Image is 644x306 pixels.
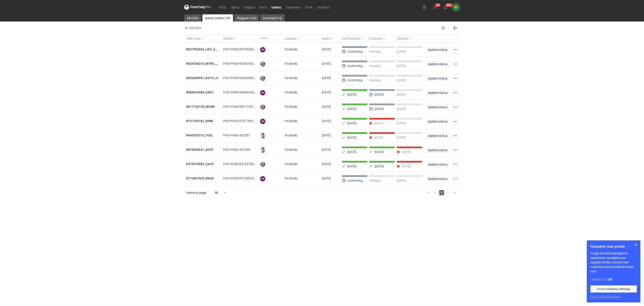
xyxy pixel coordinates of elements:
span: Order name [186,37,200,40]
p: Confirming [347,64,363,68]
button: Update status [426,90,449,95]
a: Canceled (14) [260,14,285,22]
button: Update status [426,76,449,81]
button: Actions [453,90,458,95]
p: [DATE] [397,93,406,96]
p: [DATE] [347,150,356,154]
span: PHO-PH00-R772807029_KKOD [223,177,267,180]
span: 11/08/2025 [322,105,331,108]
button: Actions [453,47,458,52]
button: Update status [426,147,449,153]
span: Update status [428,106,447,109]
span: Packhelp [285,162,297,166]
button: Update status [426,47,449,52]
span: Customer [285,37,297,40]
strong: R751789182_DIMK [186,119,213,123]
button: Customer [283,35,320,42]
span: PHO-PH00-R817159158_MCMX [223,105,268,108]
span: 28/07/2025 [322,148,331,151]
p: Confirming [347,78,363,82]
button: Issued [320,35,340,42]
p: Pending [369,64,381,68]
p: [DATE] [402,164,411,168]
p: [DATE] [397,121,406,125]
span: Update status [428,177,447,180]
button: Update status [426,133,449,138]
button: Add filter [183,25,202,31]
p: To get the full Packhelp Pro experience, complete your supplier profile. Attract new customers an... [590,251,637,274]
p: [DATE] [375,164,384,168]
a: R037952043_LKIY_EBJQ [186,47,221,51]
div: 10 [209,190,224,196]
p: [DATE] [374,121,383,125]
span: 19/08/2025 [322,62,331,65]
span: Packhelp [285,105,297,108]
button: Order name [184,35,221,42]
a: Specs [229,4,241,10]
a: Customers [283,4,303,10]
button: Actions [453,61,458,67]
span: 31/07/2025 [322,134,331,137]
button: Actions [453,162,458,167]
span: PHO-PH00-A07051 [223,134,250,137]
img: Maciej Sikora [260,147,265,153]
input: Search [441,25,455,31]
span: Packhelp [285,119,297,123]
svg: Packhelp Pro [184,4,211,10]
a: Designs [241,4,257,10]
button: Actions [453,119,458,124]
button: Update status [426,162,449,167]
img: Michał Palasek [260,61,265,67]
button: Shipment [396,35,424,42]
p: [DATE] [347,136,356,139]
a: Go to company settings [590,285,637,293]
a: R984024488_GWCI [186,91,213,94]
img: Michał Palasek [260,104,265,110]
button: Update status [426,119,449,124]
button: Actions [453,76,458,81]
button: Actions [453,104,458,110]
span: Order ID [223,37,233,40]
span: 14/08/2025 [322,91,331,94]
a: R772807029_KKOD [186,177,214,180]
p: [DATE] [397,50,406,53]
span: 19/08/2025 [322,47,331,51]
p: [DATE] [375,150,384,154]
span: Update status [428,91,447,94]
strong: R034768210_MTRG_WCIR_XWSN [186,62,234,65]
p: [DATE] [375,93,384,96]
span: Packhelp [285,47,297,51]
span: PHO-PH00-R751789182_DIMK [223,119,266,123]
span: Update status [428,77,447,80]
span: Packhelp [285,76,297,80]
button: Actions [453,147,458,153]
a: R875005631_AGZF [186,148,214,151]
p: [DATE] [347,107,356,111]
a: Shipped (185) [234,14,259,22]
strong: R452468941_KGTG_v1 [186,76,219,80]
a: Analytics [315,4,332,10]
span: PHO-PH00-R452468941_KGTG_V1 [223,76,272,80]
a: Tools [303,4,315,10]
span: PHO-PH00-R037952043_LKIY_EBJQ [223,47,274,51]
span: Update status [428,134,447,137]
figcaption: SM [260,119,265,124]
button: 99+ [442,4,449,11]
span: Packhelp [285,91,297,94]
img: Michał Palasek [260,76,265,81]
p: [DATE] [397,64,406,68]
figcaption: SM [260,47,265,52]
p: [DATE] [375,107,384,111]
figcaption: SM [260,90,265,95]
span: PHO-PH00-R472075883_GACP [223,162,267,166]
button: 24 [431,4,439,11]
strong: R945537519_FGEL [186,134,213,137]
strong: 2 / 8 [607,278,612,281]
span: Packhelp [285,134,297,137]
button: Pre-Production [340,35,368,42]
span: 1 [439,190,444,195]
a: Items [257,4,269,10]
p: Pending [369,179,381,182]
